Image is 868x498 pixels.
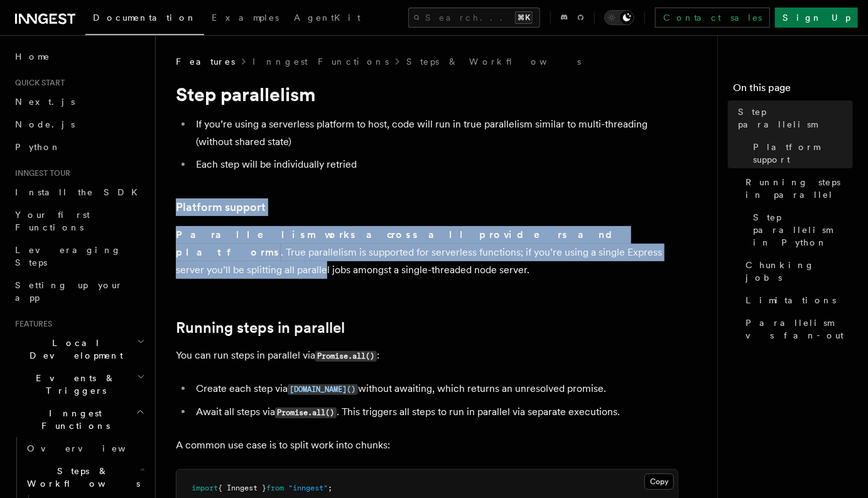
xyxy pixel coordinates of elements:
[192,403,678,421] li: Await all steps via . This triggers all steps to run in parallel via separate executions.
[212,13,279,23] span: Examples
[315,351,377,362] code: Promise.all()
[176,347,678,365] p: You can run steps in parallel via :
[10,319,52,329] span: Features
[15,210,90,232] span: Your first Functions
[85,4,204,35] a: Documentation
[288,484,328,492] span: "inngest"
[746,176,853,201] span: Running steps in parallel
[176,198,266,216] a: Platform support
[10,181,148,203] a: Install the SDK
[746,317,853,342] span: Parallelism vs fan-out
[741,289,853,311] a: Limitations
[252,55,389,68] a: Inngest Functions
[176,55,235,68] span: Features
[748,206,853,254] a: Step parallelism in Python
[204,4,286,34] a: Examples
[775,8,858,28] a: Sign Up
[10,113,148,136] a: Node.js
[275,408,337,418] code: Promise.all()
[10,239,148,274] a: Leveraging Steps
[10,90,148,113] a: Next.js
[294,13,361,23] span: AgentKit
[27,443,156,453] span: Overview
[733,100,853,136] a: Step parallelism
[10,337,137,362] span: Local Development
[733,80,853,100] h4: On this page
[748,136,853,171] a: Platform support
[644,474,674,490] button: Copy
[10,274,148,309] a: Setting up your app
[15,187,145,197] span: Install the SDK
[10,136,148,158] a: Python
[10,45,148,68] a: Home
[406,55,581,68] a: Steps & Workflows
[176,226,678,279] p: . True parallelism is supported for serverless functions; if you’re using a single Express server...
[192,156,678,173] li: Each step will be individually retried
[10,332,148,367] button: Local Development
[218,484,266,492] span: { Inngest }
[10,402,148,437] button: Inngest Functions
[176,83,678,106] h1: Step parallelism
[10,407,136,432] span: Inngest Functions
[10,367,148,402] button: Events & Triggers
[753,141,853,166] span: Platform support
[746,259,853,284] span: Chunking jobs
[15,280,123,303] span: Setting up your app
[176,229,622,258] strong: Parallelism works across all providers and platforms
[738,106,853,131] span: Step parallelism
[22,465,140,490] span: Steps & Workflows
[746,294,836,306] span: Limitations
[192,484,218,492] span: import
[15,50,50,63] span: Home
[655,8,770,28] a: Contact sales
[192,116,678,151] li: If you’re using a serverless platform to host, code will run in true parallelism similar to multi...
[604,10,634,25] button: Toggle dark mode
[288,382,358,394] a: [DOMAIN_NAME]()
[286,4,368,34] a: AgentKit
[266,484,284,492] span: from
[176,319,345,337] a: Running steps in parallel
[10,78,65,88] span: Quick start
[741,171,853,206] a: Running steps in parallel
[328,484,332,492] span: ;
[288,384,358,395] code: [DOMAIN_NAME]()
[10,372,137,397] span: Events & Triggers
[22,437,148,460] a: Overview
[15,142,61,152] span: Python
[10,168,70,178] span: Inngest tour
[192,380,678,398] li: Create each step via without awaiting, which returns an unresolved promise.
[176,436,678,454] p: A common use case is to split work into chunks:
[93,13,197,23] span: Documentation
[10,203,148,239] a: Your first Functions
[408,8,540,28] button: Search...⌘K
[22,460,148,495] button: Steps & Workflows
[15,245,121,268] span: Leveraging Steps
[753,211,853,249] span: Step parallelism in Python
[515,11,533,24] kbd: ⌘K
[15,97,75,107] span: Next.js
[741,254,853,289] a: Chunking jobs
[15,119,75,129] span: Node.js
[741,311,853,347] a: Parallelism vs fan-out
